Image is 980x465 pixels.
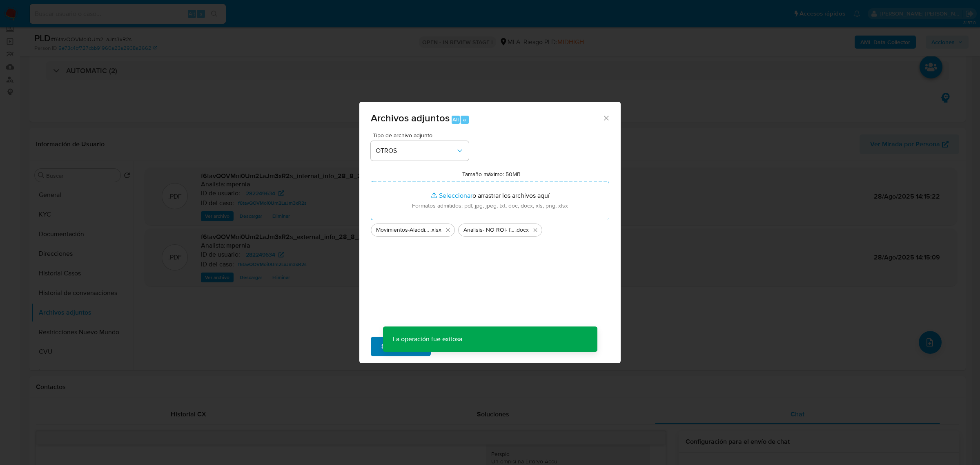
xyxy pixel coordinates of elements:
[462,170,521,178] label: Tamaño máximo: 50MB
[373,132,471,138] span: Tipo de archivo adjunto
[452,116,459,123] span: Alt
[463,116,466,123] span: a
[430,226,441,234] span: .xlsx
[445,338,471,355] span: Cancelar
[530,225,540,235] button: Eliminar Analisis- NO ROI- f6tavQOVMoi0Um2LaJm3xR2s_2025_08_19_01_35_56.docx
[463,226,515,234] span: Analisis- NO ROI- f6tavQOVMoi0Um2LaJm3xR2s_2025_08_19_01_35_56
[602,114,610,121] button: Cerrar
[376,147,456,155] span: OTROS
[443,225,453,235] button: Eliminar Movimientos-Aladdin-282249634.xlsx
[371,141,469,161] button: OTROS
[371,337,431,356] button: Subir archivo
[371,111,450,125] span: Archivos adjuntos
[515,226,529,234] span: .docx
[371,220,609,237] ul: Archivos seleccionados
[376,226,430,234] span: Movimientos-Aladdin-282249634
[383,326,472,352] p: La operación fue exitosa
[381,338,420,355] span: Subir archivo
